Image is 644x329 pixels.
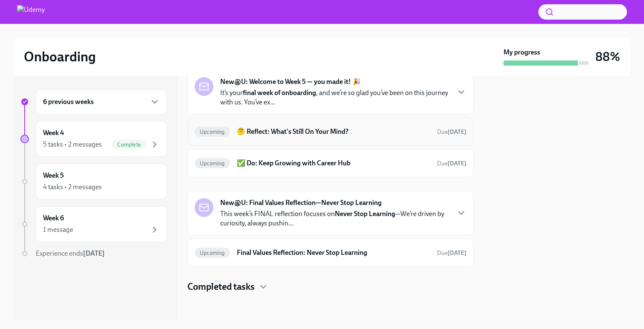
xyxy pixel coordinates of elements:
a: Week 54 tasks • 2 messages [20,164,167,199]
p: This week’s FINAL reflection focuses on —We’re driven by curiosity, always pushin... [220,209,449,228]
a: Week 45 tasks • 2 messagesComplete [20,121,167,157]
h4: Completed tasks [187,280,255,293]
img: Udemy [17,5,45,19]
a: Upcoming✅ Do: Keep Growing with Career HubDue[DATE] [195,156,466,170]
div: 4 tasks • 2 messages [43,182,102,192]
span: Upcoming [195,250,230,256]
span: Due [437,128,466,136]
span: September 29th, 2025 10:00 [437,249,466,257]
strong: My progress [503,48,540,57]
h6: 🤔 Reflect: What's Still On Your Mind? [237,127,430,136]
a: Upcoming🤔 Reflect: What's Still On Your Mind?Due[DATE] [195,125,466,139]
strong: [DATE] [448,160,466,167]
span: Experience ends [36,249,105,257]
span: Due [437,160,466,167]
h6: Final Values Reflection: Never Stop Learning [237,248,430,257]
a: Week 61 message [20,206,167,242]
span: Complete [112,141,146,148]
strong: [DATE] [83,249,105,257]
h3: 88% [595,49,620,64]
div: Completed tasks [187,280,474,293]
span: Due [437,249,466,257]
div: 6 previous weeks [36,89,167,114]
span: Upcoming [195,129,230,135]
div: 5 tasks • 2 messages [43,140,102,149]
h6: Week 6 [43,214,64,223]
div: 1 message [43,225,73,234]
strong: New@U: Final Values Reflection—Never Stop Learning [220,198,382,208]
h6: ✅ Do: Keep Growing with Career Hub [237,159,430,168]
strong: New@U: Welcome to Week 5 — you made it! 🎉 [220,77,361,87]
span: September 27th, 2025 10:00 [437,128,466,136]
h6: Week 5 [43,171,64,180]
strong: final week of onboarding [243,89,316,97]
h6: 6 previous weeks [43,97,94,107]
h2: Onboarding [24,48,96,65]
strong: [DATE] [448,128,466,136]
h6: Week 4 [43,128,64,138]
span: Upcoming [195,160,230,167]
strong: [DATE] [448,249,466,257]
a: UpcomingFinal Values Reflection: Never Stop LearningDue[DATE] [195,246,466,260]
span: September 27th, 2025 10:00 [437,159,466,167]
p: It’s your , and we’re so glad you’ve been on this journey with us. You’ve ex... [220,88,449,107]
strong: Never Stop Learning [335,210,395,218]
